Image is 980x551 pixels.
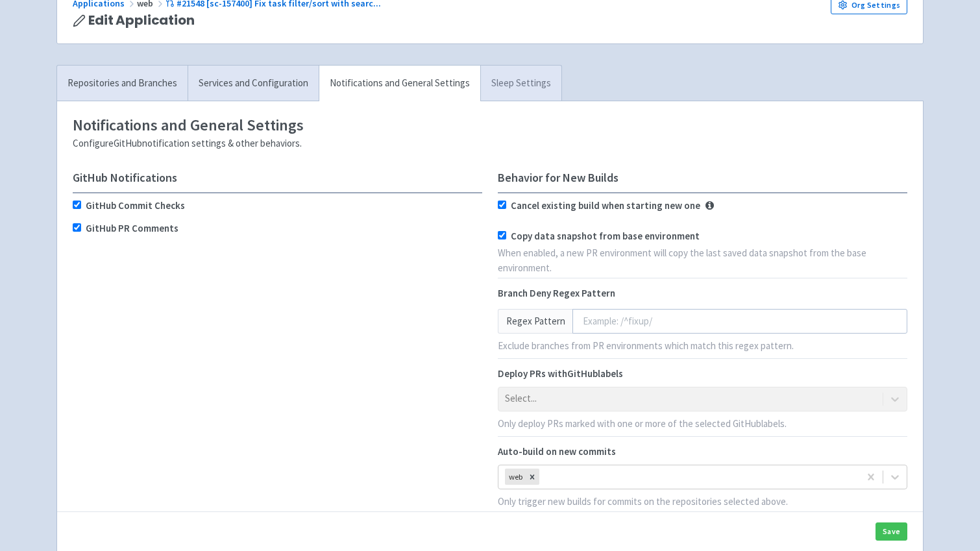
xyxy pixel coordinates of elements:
div: web [505,469,525,485]
span: Branch Deny Regex Pattern [498,287,615,299]
div: Regex Pattern [498,309,573,334]
span: Edit Application [88,13,195,28]
h3: Notifications and General Settings [73,117,907,134]
span: Auto-build on new commits [498,445,616,458]
a: Repositories and Branches [57,66,188,101]
h4: GitHub Notifications [73,171,482,184]
span: When enabled, a new PR environment will copy the last saved data snapshot from the base environment. [498,246,907,275]
button: Save [876,522,907,541]
span: Only trigger new builds for commits on the repositories selected above. [498,495,788,508]
label: Copy data snapshot from base environment [511,229,700,244]
label: Cancel existing build when starting new one [511,199,700,214]
input: Example: /^fixup/ [572,309,907,334]
span: Only deploy PRs marked with one or more of the selected GitHub labels. [498,417,787,430]
label: GitHub Commit Checks [86,199,185,214]
span: Exclude branches from PR environments which match this regex pattern. [498,339,794,352]
a: Notifications and General Settings [319,66,480,101]
a: Services and Configuration [188,66,319,101]
h4: Behavior for New Builds [498,171,907,184]
div: Configure GitHub notification settings & other behaviors. [73,136,907,151]
a: Sleep Settings [480,66,561,101]
span: Deploy PRs with GitHub labels [498,367,623,380]
div: Remove web [525,469,539,485]
label: GitHub PR Comments [86,221,178,236]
